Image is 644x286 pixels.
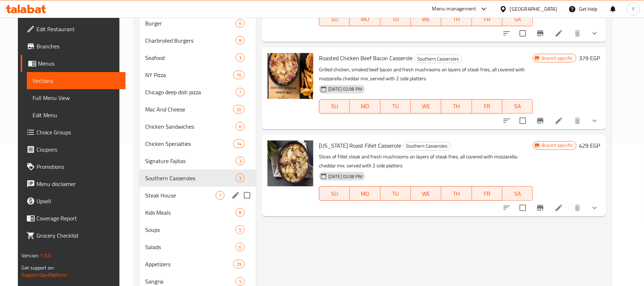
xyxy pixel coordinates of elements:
span: Get support on: [21,263,54,272]
span: 14 [233,140,244,147]
span: 6 [236,20,244,27]
button: SU [319,12,350,26]
span: MO [353,101,377,111]
span: Choice Groups [36,128,120,137]
span: SU [322,14,347,24]
h6: 429 EGP [579,140,600,151]
button: edit [230,190,241,201]
span: Y [632,5,635,13]
span: Coupons [36,145,120,154]
a: Coupons [21,141,126,158]
a: Full Menu View [27,89,126,106]
div: Chicken Sandwiches [145,122,236,131]
a: Grocery Checklist [21,227,126,244]
div: items [236,88,245,96]
div: Charbroiled Burgers8 [139,32,256,49]
div: Charbroiled Burgers [145,36,236,45]
span: 29 [233,261,244,268]
div: Sangria [145,277,236,286]
a: Promotions [21,158,126,175]
button: TH [441,186,472,201]
span: Select to update [515,113,530,128]
span: Menus [38,59,120,68]
button: MO [350,99,380,114]
button: sort-choices [498,25,515,42]
span: TH [444,14,469,24]
div: Southern Casseroles [414,54,462,63]
div: items [236,122,245,131]
span: Grocery Checklist [36,231,120,240]
div: items [233,71,245,79]
span: Select to update [515,200,530,215]
span: FR [475,189,500,199]
a: Branches [21,38,126,55]
button: FR [472,12,502,26]
span: Branch specific [539,55,576,62]
span: WE [414,101,438,111]
div: items [236,174,245,182]
span: Chicken Specialties [145,139,233,148]
span: [US_STATE] Roast Fillet Casserole [319,140,401,151]
a: Edit menu item [555,204,563,212]
span: SA [505,14,530,24]
span: Branches [36,42,120,51]
span: [DATE] 02:08 PM [325,86,365,92]
button: delete [569,25,586,42]
span: Salads [145,243,236,251]
div: Chicken Specialties14 [139,135,256,152]
button: SA [502,12,533,26]
span: TH [444,101,469,111]
span: Edit Restaurant [36,25,120,33]
div: Seafood3 [139,49,256,66]
span: 7 [216,192,224,199]
div: items [233,260,245,268]
button: delete [569,199,586,216]
span: Signature Fajitas [145,157,236,165]
a: Choice Groups [21,124,126,141]
img: Texas Roast Fillet Casserole [267,140,313,186]
button: Branch-specific-item [532,25,549,42]
button: show more [586,25,603,42]
div: Chicken Sandwiches6 [139,118,256,135]
div: Steak House7edit [139,187,256,204]
span: Kids Meals [145,208,236,217]
span: Menu disclaimer [36,180,120,188]
span: 7 [236,89,244,96]
span: TU [383,14,408,24]
span: 1.0.0 [40,251,51,260]
span: Southern Casseroles [145,174,236,182]
span: 8 [236,209,244,216]
button: sort-choices [498,112,515,129]
a: Edit menu item [555,29,563,38]
div: Mac And Cheese20 [139,101,256,118]
div: Southern Casseroles3 [139,170,256,187]
span: WE [414,189,438,199]
div: NY Pizza [145,71,233,79]
span: Seafood [145,53,236,62]
span: 8 [236,37,244,44]
span: 3 [236,54,244,61]
span: SA [505,189,530,199]
span: Appetizers [145,260,233,268]
a: Menus [21,55,126,72]
button: FR [472,186,502,201]
a: Coverage Report [21,210,126,227]
span: Sections [33,76,120,85]
p: Slices of Fillet steak and fresh mushrooms on layers of steak fries, all covered with mozzarella-... [319,152,533,170]
span: MO [353,189,377,199]
span: Branch specific [539,142,576,149]
span: Full Menu View [33,94,120,102]
svg: Show Choices [590,116,599,125]
span: 16 [233,72,244,78]
span: 5 [236,227,244,233]
a: Edit Menu [27,106,126,124]
div: Soups5 [139,221,256,238]
div: items [216,191,225,200]
span: Promotions [36,162,120,171]
button: TU [380,12,411,26]
span: 6 [236,244,244,251]
div: Burger [145,19,236,28]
